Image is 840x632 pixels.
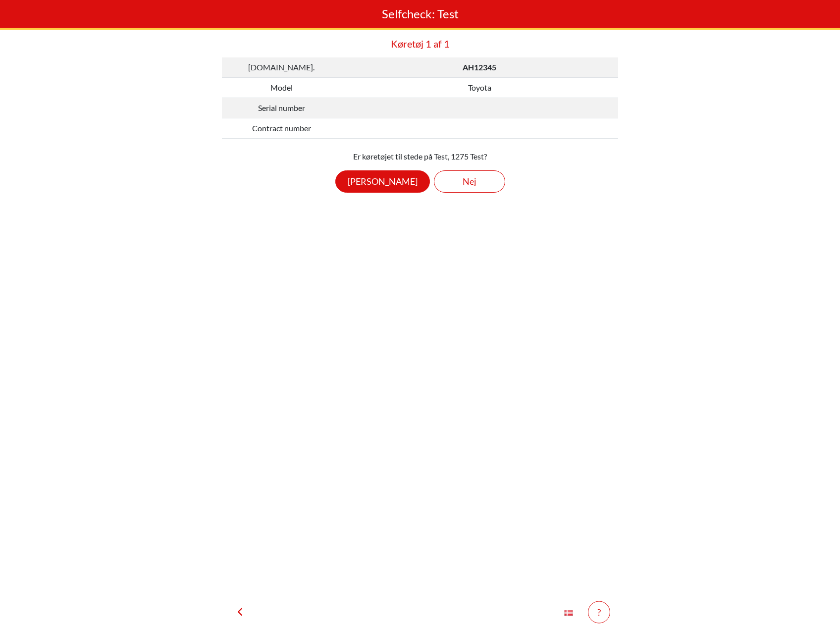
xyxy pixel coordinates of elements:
[234,151,606,162] p: Er køretøjet til stede på Test, 1275 Test?
[594,606,604,619] div: ?
[341,78,618,98] td: Toyota
[222,118,341,139] td: Contract number
[222,78,341,98] td: Model
[222,98,341,118] td: Serial number
[348,175,418,188] div: [PERSON_NAME]
[222,57,341,78] td: [DOMAIN_NAME].
[588,601,610,624] button: ?
[335,170,430,193] button: [PERSON_NAME]
[446,175,493,188] div: Nej
[564,609,573,618] img: isAAAAASUVORK5CYII=
[234,170,606,193] div: Group
[382,7,459,21] h1: Selfcheck: Test
[463,62,496,72] strong: AH12345
[434,170,505,193] button: Nej
[230,38,610,50] h2: Køretøj 1 af 1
